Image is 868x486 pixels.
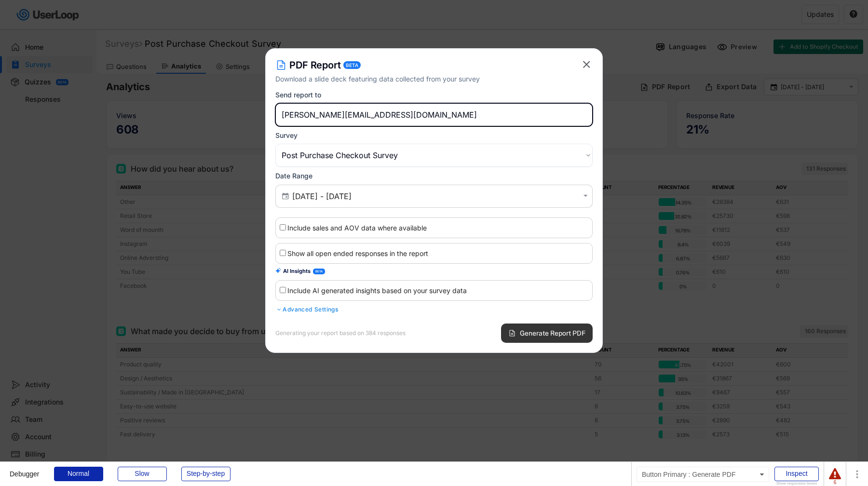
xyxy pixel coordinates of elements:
[275,74,581,84] div: Download a slide deck featuring data collected from your survey
[283,269,311,274] div: AI Insights
[346,63,358,67] div: BETA
[581,58,593,70] button: 
[581,192,590,200] button: 
[774,467,819,481] div: Inspect
[275,172,312,180] div: Date Range
[10,462,40,477] div: Debugger
[281,192,290,201] button: 
[315,270,323,273] div: BETA
[637,467,769,482] div: Button Primary : Generate PDF
[275,306,593,313] div: Advanced Settings
[282,191,289,200] text: 
[287,249,428,257] label: Show all open ended responses in the report
[829,480,841,485] div: 6
[289,58,341,72] h4: PDF Report
[774,482,819,486] div: Show responsive boxes
[181,467,231,481] div: Step-by-step
[520,330,585,337] span: Generate Report PDF
[287,286,467,295] label: Include AI generated insights based on your survey data
[287,224,427,232] label: Include sales and AOV data where available
[118,467,167,481] div: Slow
[583,58,590,70] text: 
[275,330,406,336] div: Generating your report based on 384 responses
[275,131,298,140] div: Survey
[583,192,588,200] text: 
[275,91,321,99] div: Send report to
[54,467,103,481] div: Normal
[292,191,579,201] input: Air Date/Time Picker
[501,324,593,343] button: Generate Report PDF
